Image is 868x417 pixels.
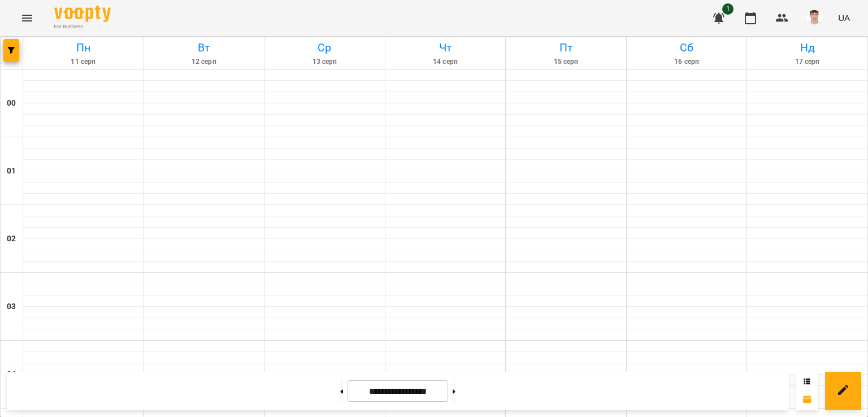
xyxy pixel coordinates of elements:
h6: 01 [7,165,16,177]
h6: 16 серп [628,57,745,67]
h6: 13 серп [266,57,383,67]
h6: Ср [266,39,383,57]
button: UA [834,7,854,28]
h6: 17 серп [749,57,866,67]
span: For Business [54,23,111,31]
h6: Чт [387,39,504,57]
img: 8fe045a9c59afd95b04cf3756caf59e6.jpg [806,10,822,26]
img: Voopty Logo [54,6,111,22]
span: 1 [722,3,734,15]
span: UA [838,12,850,24]
h6: 12 серп [146,57,263,67]
h6: 15 серп [507,57,624,67]
h6: Пт [507,39,624,57]
h6: Нд [749,39,866,57]
button: Menu [14,5,41,32]
h6: Вт [146,39,263,57]
h6: 11 серп [25,57,142,67]
h6: 02 [7,233,16,245]
h6: Сб [628,39,745,57]
h6: 14 серп [387,57,504,67]
h6: Пн [25,39,142,57]
h6: 00 [7,97,16,110]
h6: 03 [7,301,16,313]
